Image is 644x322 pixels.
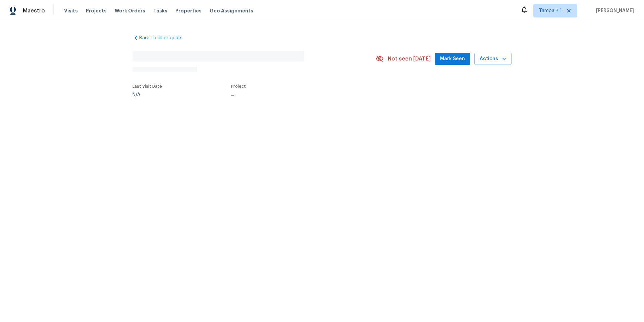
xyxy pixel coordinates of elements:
[539,7,562,14] span: Tampa + 1
[440,55,465,63] span: Mark Seen
[474,53,512,65] button: Actions
[210,7,253,14] span: Geo Assignments
[231,84,246,88] span: Project
[132,35,197,41] a: Back to all projects
[153,8,167,13] span: Tasks
[132,92,162,97] div: N/A
[64,7,78,14] span: Visits
[231,92,360,97] div: ...
[132,84,162,88] span: Last Visit Date
[86,7,107,14] span: Projects
[480,55,506,63] span: Actions
[115,7,145,14] span: Work Orders
[23,7,45,14] span: Maestro
[175,7,202,14] span: Properties
[593,7,634,14] span: [PERSON_NAME]
[435,53,470,65] button: Mark Seen
[388,55,431,62] span: Not seen [DATE]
